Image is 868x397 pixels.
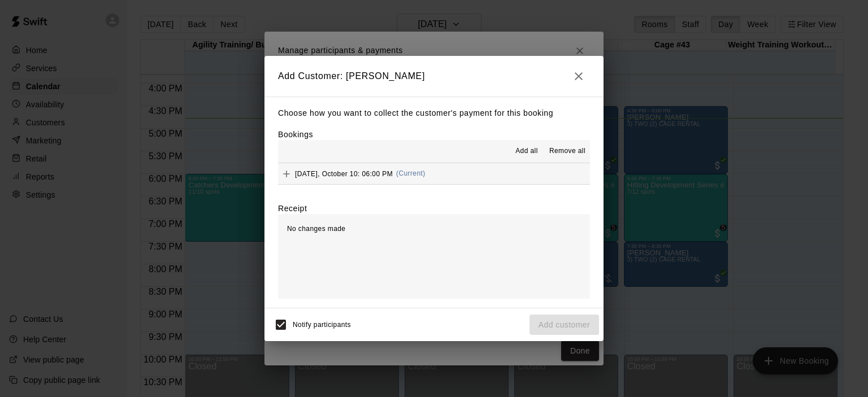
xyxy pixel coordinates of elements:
[264,56,604,97] h2: Add Customer: [PERSON_NAME]
[278,130,313,139] label: Bookings
[278,163,590,184] button: Add[DATE], October 10: 06:00 PM(Current)
[509,142,545,160] button: Add all
[545,142,590,160] button: Remove all
[287,225,345,233] span: No changes made
[515,146,538,157] span: Add all
[396,169,426,177] span: (Current)
[293,321,351,329] span: Notify participants
[278,169,295,177] span: Add
[549,146,585,157] span: Remove all
[278,203,307,214] label: Receipt
[278,106,590,120] p: Choose how you want to collect the customer's payment for this booking
[295,169,393,177] span: [DATE], October 10: 06:00 PM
